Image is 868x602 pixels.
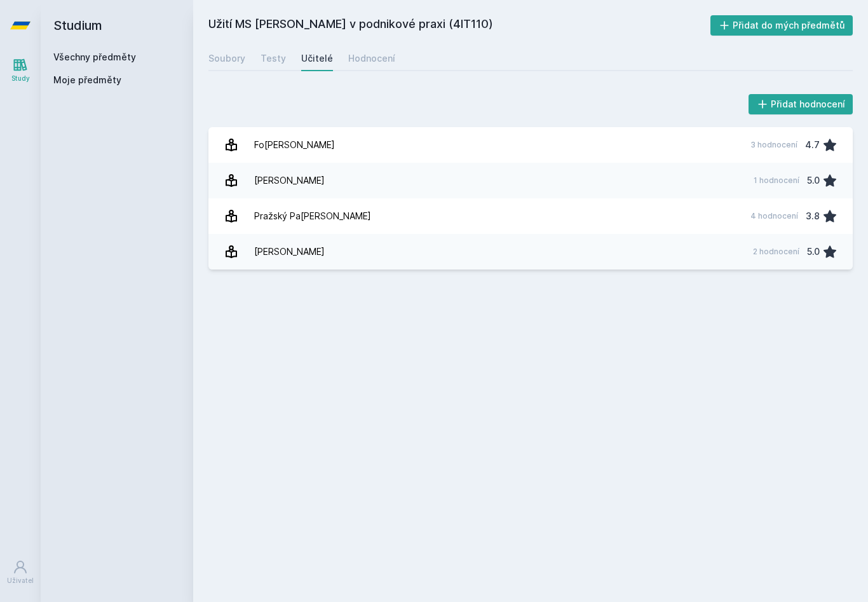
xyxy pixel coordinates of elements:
span: Moje předměty [53,74,121,86]
a: Testy [261,46,286,71]
div: Pražský Pa[PERSON_NAME] [254,203,371,229]
div: 5.0 [807,168,820,193]
div: Testy [261,52,286,65]
a: Uživatel [3,553,38,592]
div: 4 hodnocení [750,211,798,221]
div: 3.8 [806,203,820,229]
div: 2 hodnocení [753,247,799,257]
a: Hodnocení [348,46,395,71]
button: Přidat hodnocení [749,94,853,114]
a: Všechny předměty [53,51,136,62]
div: [PERSON_NAME] [254,239,325,264]
a: Fo[PERSON_NAME] 3 hodnocení 4.7 [208,127,853,163]
a: [PERSON_NAME] 1 hodnocení 5.0 [208,163,853,198]
button: Přidat do mých předmětů [710,15,853,36]
div: 4.7 [805,132,820,158]
div: [PERSON_NAME] [254,168,325,193]
div: Study [11,74,30,83]
div: Fo[PERSON_NAME] [254,132,335,158]
h2: Užití MS [PERSON_NAME] v podnikové praxi (4IT110) [208,15,710,36]
div: 1 hodnocení [754,175,799,186]
div: Uživatel [7,576,34,585]
div: 3 hodnocení [750,140,797,150]
a: [PERSON_NAME] 2 hodnocení 5.0 [208,234,853,270]
div: 5.0 [807,239,820,264]
a: Soubory [208,46,245,71]
a: Pražský Pa[PERSON_NAME] 4 hodnocení 3.8 [208,198,853,234]
div: Hodnocení [348,52,395,65]
div: Učitelé [301,52,333,65]
a: Učitelé [301,46,333,71]
a: Study [3,51,38,90]
div: Soubory [208,52,245,65]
